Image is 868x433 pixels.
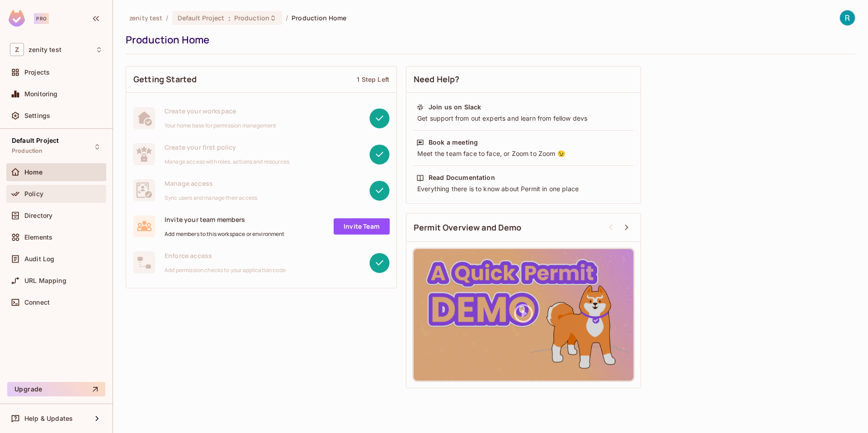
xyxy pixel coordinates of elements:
span: Permit Overview and Demo [414,222,522,233]
li: / [286,14,288,22]
div: Book a meeting [429,138,478,147]
span: Home [24,169,43,176]
div: Join us on Slack [429,103,481,112]
span: Add members to this workspace or environment [165,231,285,238]
div: Meet the team face to face, or Zoom to Zoom 😉 [416,149,631,158]
span: Projects [24,69,50,76]
img: SReyMgAAAABJRU5ErkJggg== [9,10,25,27]
span: Help & Updates [24,415,73,422]
span: Create your workspace [165,107,276,115]
span: Audit Log [24,255,54,263]
span: Create your first policy [165,143,289,151]
div: Everything there is to know about Permit in one place [416,184,631,193]
img: Raz Kliger [840,10,855,25]
li: / [166,14,168,22]
div: Read Documentation [429,173,495,182]
span: Monitoring [24,90,58,98]
span: Your home base for permission management [165,122,276,129]
span: Need Help? [414,74,460,85]
a: Invite Team [334,218,390,235]
span: the active workspace [129,14,162,22]
span: Enforce access [165,251,286,260]
span: Directory [24,212,52,219]
span: Invite your team members [165,215,285,224]
span: Connect [24,299,50,306]
span: Production [12,147,43,155]
span: Default Project [12,137,59,144]
span: Sync users and manage their access [165,194,257,202]
span: Getting Started [133,74,197,85]
div: Get support from out experts and learn from fellow devs [416,114,631,123]
span: Manage access with roles, actions and resources [165,158,289,165]
span: Settings [24,112,50,119]
span: URL Mapping [24,277,66,284]
div: 1 Step Left [357,75,389,84]
span: Add permission checks to your application code [165,267,286,274]
span: Manage access [165,179,257,188]
span: : [228,14,231,22]
span: Policy [24,190,43,198]
div: Pro [34,13,49,24]
span: Z [10,43,24,56]
button: Upgrade [7,382,105,396]
span: Production Home [292,14,346,22]
div: Production Home [126,33,851,47]
span: Production [234,14,269,22]
span: Default Project [178,14,225,22]
span: Workspace: zenity test [28,46,61,53]
span: Elements [24,234,52,241]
